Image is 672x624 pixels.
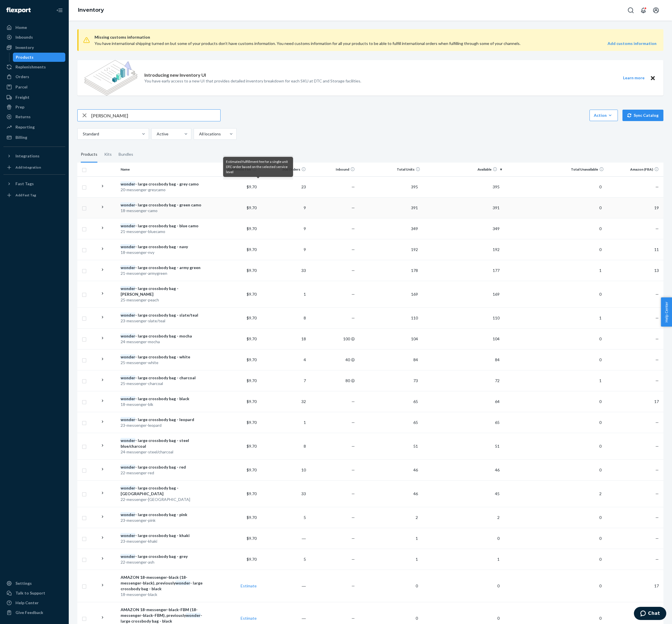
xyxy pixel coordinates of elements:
div: Returns [15,114,31,120]
span: 84 [411,357,420,362]
span: Missing customs information [95,34,657,41]
span: 391 [490,205,502,210]
em: wonder [121,354,135,359]
span: 169 [490,292,502,297]
a: Reporting [3,123,65,132]
div: 22-messenger-[GEOGRAPHIC_DATA] [121,497,208,502]
span: — [655,444,659,449]
div: - large crossbody bag - charcoal [121,375,208,381]
span: 104 [409,336,420,341]
div: Add Fast Tag [15,193,36,198]
span: 64 [493,399,502,404]
span: 395 [490,184,502,189]
button: Fast Tags [3,179,65,188]
td: 17 [606,570,663,602]
a: Add customs information [608,41,657,46]
span: 0 [597,226,604,231]
span: — [655,557,659,562]
button: Integrations [3,151,65,161]
a: Returns [3,112,65,121]
span: 1 [597,378,604,383]
td: 13 [606,260,663,281]
em: wonder [121,465,135,469]
span: 0 [597,616,604,621]
span: $9.70 [247,420,257,425]
button: Help Center [661,297,672,327]
div: Prep [15,104,24,110]
em: wonder [121,485,135,490]
td: 100 [308,328,357,349]
a: Estimate [241,583,257,588]
span: — [351,557,355,562]
div: - large crossbody bag - pink [121,512,208,518]
div: Kits [104,147,112,163]
div: AMAZON 18-messenger-black-FBM (18-messenger-black-FBM), previously - large crossbody bag - black [121,607,208,624]
div: - large crossbody bag - army green [121,265,208,270]
span: $9.70 [247,336,257,341]
div: - large crossbody bag - grey [121,554,208,559]
div: - large crossbody bag - white [121,354,208,360]
span: 0 [495,536,502,541]
a: Inventory [78,7,104,13]
div: Inventory [15,45,34,50]
td: 11 [606,239,663,260]
span: $9.70 [247,268,257,273]
ol: breadcrumbs [73,2,109,19]
span: 0 [597,292,604,297]
span: $9.70 [247,399,257,404]
div: Talk to Support [15,590,45,596]
button: Learn more [619,74,648,82]
div: Inbounds [15,34,33,40]
button: Talk to Support [3,589,65,598]
img: Flexport logo [6,7,31,13]
div: Integrations [15,153,40,159]
em: wonder [121,417,135,422]
div: Reporting [15,124,35,130]
span: 349 [409,226,420,231]
em: wonder [176,580,190,585]
a: Orders [3,72,65,81]
td: 23 [259,176,308,197]
span: 0 [597,399,604,404]
em: wonder [121,265,135,270]
span: — [351,616,355,621]
div: Products [81,147,97,163]
div: - large crossbody bag - [GEOGRAPHIC_DATA] [121,485,208,497]
a: Inbounds [3,33,65,42]
td: 9 [259,218,308,239]
em: wonder [121,512,135,517]
a: Prep [3,102,65,112]
div: 22-messenger-red [121,470,208,476]
div: 23-messenger-pink [121,518,208,523]
a: Freight [3,93,65,102]
a: Products [13,53,66,62]
div: - large crossbody bag - slate/teal [121,312,208,318]
th: Amazon (FBA) [606,163,663,176]
button: Action [590,110,618,121]
span: 1 [495,557,502,562]
div: Action [594,112,614,118]
button: Give Feedback [3,608,65,617]
input: Search inventory by name or sku [91,110,220,121]
div: 25-messenger-peach [121,297,208,303]
span: — [351,268,355,273]
span: — [655,315,659,320]
div: 24-messenger-mocha [121,339,208,345]
div: 21-messenger-bluecamo [121,229,208,234]
div: - large crossbody bag - navy [121,244,208,250]
div: - large crossbody bag - red [121,464,208,470]
span: 391 [409,205,420,210]
td: 1 [259,281,308,307]
td: 10 [259,459,308,480]
span: 169 [409,292,420,297]
div: Estimated fulfillment fee for a single unit DTC order based on the selected service level [226,159,290,175]
span: — [655,420,659,425]
span: 0 [597,444,604,449]
div: Add Integration [15,165,41,170]
span: 0 [413,583,420,588]
a: Add Integration [3,163,65,172]
a: Settings [3,579,65,588]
